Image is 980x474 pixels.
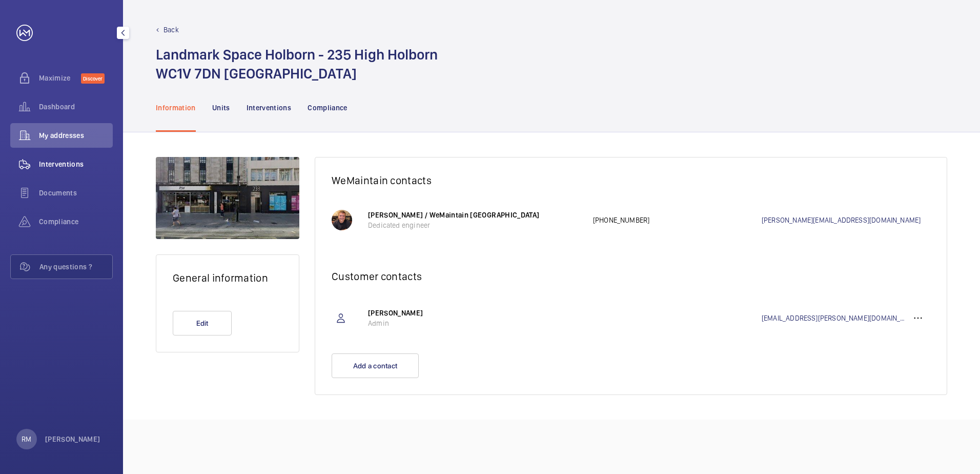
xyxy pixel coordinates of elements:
[39,188,113,198] span: Documents
[368,220,583,230] p: Dedicated engineer
[39,130,113,141] span: My addresses
[164,25,179,35] p: Back
[368,210,583,220] p: [PERSON_NAME] / WeMaintain [GEOGRAPHIC_DATA]
[368,318,583,328] p: Admin
[39,102,113,112] span: Dashboard
[212,103,230,113] p: Units
[39,159,113,169] span: Interventions
[368,308,583,318] p: [PERSON_NAME]
[332,270,930,283] h2: Customer contacts
[22,434,31,444] p: RM
[39,262,112,272] span: Any questions ?
[247,103,292,113] p: Interventions
[308,103,348,113] p: Compliance
[762,215,930,225] a: [PERSON_NAME][EMAIL_ADDRESS][DOMAIN_NAME]
[173,311,232,335] button: Edit
[156,103,196,113] p: Information
[39,73,81,83] span: Maximize
[156,45,438,83] h1: Landmark Space Holborn - 235 High Holborn WC1V 7DN [GEOGRAPHIC_DATA]
[332,174,930,187] h2: WeMaintain contacts
[81,73,105,84] span: Discover
[762,313,906,323] a: [EMAIL_ADDRESS][PERSON_NAME][DOMAIN_NAME]
[593,215,762,225] p: [PHONE_NUMBER]
[45,434,100,444] p: [PERSON_NAME]
[39,216,113,227] span: Compliance
[332,353,419,378] button: Add a contact
[173,271,282,284] h2: General information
